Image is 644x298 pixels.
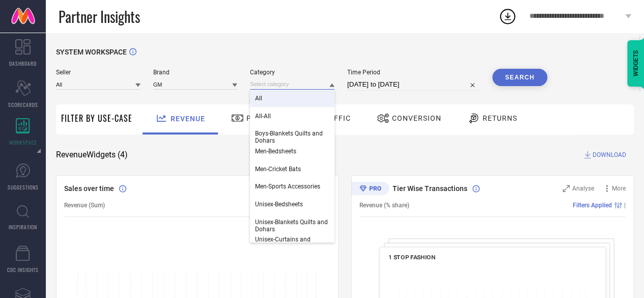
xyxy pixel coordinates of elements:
[255,219,329,233] span: Unisex-Blankets Quilts and Dohars
[250,178,334,195] div: Men-Sports Accessories
[56,48,127,56] span: SYSTEM WORKSPACE
[255,183,320,190] span: Men-Sports Accessories
[351,182,389,197] div: Premium
[359,202,409,209] span: Revenue (% share)
[492,69,547,86] button: Search
[64,184,114,193] span: Sales over time
[250,143,334,160] div: Men-Bedsheets
[392,114,441,122] span: Conversion
[255,166,301,173] span: Men-Cricket Bats
[572,185,594,192] span: Analyse
[255,113,271,120] span: All-All
[498,7,517,25] div: Open download list
[9,223,37,231] span: INSPIRATION
[388,254,435,261] span: 1 STOP FASHION
[9,139,37,146] span: WORKSPACE
[250,231,334,255] div: Unisex-Curtains and Sheers
[393,184,467,193] span: Tier Wise Transactions
[56,69,141,76] span: Seller
[9,60,37,67] span: DASHBOARD
[255,236,329,250] span: Unisex-Curtains and Sheers
[483,114,517,122] span: Returns
[250,69,334,76] span: Category
[250,90,334,107] div: All
[8,101,38,109] span: SCORECARDS
[255,130,329,144] span: Boys-Blankets Quilts and Dohars
[7,266,39,274] span: CDC INSIGHTS
[250,160,334,178] div: Men-Cricket Bats
[593,150,626,160] span: DOWNLOAD
[61,112,132,124] span: Filter By Use-Case
[347,78,480,91] input: Select time period
[153,69,238,76] span: Brand
[56,150,128,160] span: Revenue Widgets ( 4 )
[612,185,626,192] span: More
[8,183,39,191] span: SUGGESTIONS
[171,115,205,123] span: Revenue
[250,79,334,90] input: Select category
[319,114,351,122] span: Traffic
[255,95,262,102] span: All
[64,202,105,209] span: Revenue (Sum)
[347,69,480,76] span: Time Period
[59,6,140,27] span: Partner Insights
[250,213,334,238] div: Unisex-Blankets Quilts and Dohars
[246,114,278,122] span: Pricing
[624,202,626,209] span: |
[255,201,303,208] span: Unisex-Bedsheets
[255,148,296,155] span: Men-Bedsheets
[250,125,334,149] div: Boys-Blankets Quilts and Dohars
[563,185,570,192] svg: Zoom
[573,202,612,209] span: Filters Applied
[250,196,334,213] div: Unisex-Bedsheets
[250,107,334,125] div: All-All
